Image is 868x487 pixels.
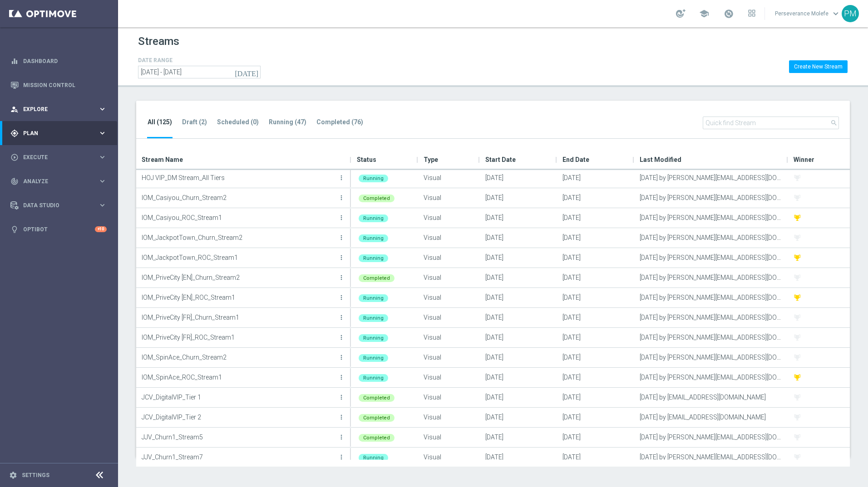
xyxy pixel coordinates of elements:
button: lightbulb Optibot +10 [10,226,107,233]
span: school [699,9,709,19]
div: [DATE] by [PERSON_NAME][EMAIL_ADDRESS][DOMAIN_NAME] [634,308,788,327]
i: keyboard_arrow_right [98,177,107,185]
button: more_vert [337,448,346,466]
div: [DATE] [480,228,557,248]
div: Visual [418,348,480,367]
div: [DATE] [557,428,634,447]
i: more_vert [338,354,345,361]
div: [DATE] by [PERSON_NAME][EMAIL_ADDRESS][DOMAIN_NAME] [634,428,788,447]
div: [DATE] [557,388,634,407]
div: Visual [418,188,480,208]
button: Data Studio keyboard_arrow_right [10,202,107,209]
button: equalizer Dashboard [10,58,107,65]
i: lightbulb [10,225,19,234]
a: Mission Control [23,73,107,97]
div: [DATE] [480,428,557,447]
tab-header: Running (47) [269,118,306,126]
button: more_vert [337,248,346,267]
div: [DATE] [557,248,634,268]
div: Execute [10,153,98,161]
div: [DATE] [557,308,634,327]
div: Running [359,175,388,182]
p: JJV_Churn1_Stream7 [142,450,336,464]
div: Visual [418,288,480,307]
span: Data Studio [23,203,98,208]
tab-header: All (125) [148,118,172,126]
button: track_changes Analyze keyboard_arrow_right [10,178,107,185]
div: Running [359,354,388,362]
div: [DATE] by [PERSON_NAME][EMAIL_ADDRESS][DOMAIN_NAME] [634,448,788,467]
div: [DATE] by [PERSON_NAME][EMAIL_ADDRESS][DOMAIN_NAME] [634,268,788,287]
div: [DATE] [557,188,634,208]
p: JJV_Churn1_Stream5 [142,430,336,444]
i: track_changes [10,177,19,185]
div: [DATE] [557,368,634,387]
button: more_vert [337,328,346,346]
i: more_vert [338,254,345,261]
div: [DATE] [480,328,557,347]
div: [DATE] by [PERSON_NAME][EMAIL_ADDRESS][DOMAIN_NAME] [634,368,788,387]
p: IOM_PriveCity [FR]_ROC_Stream1 [142,331,336,344]
div: Running [359,254,388,262]
p: IOM_JackpotTown_ROC_Stream1 [142,251,336,264]
button: more_vert [337,348,346,366]
i: keyboard_arrow_right [98,201,107,209]
i: more_vert [338,234,345,241]
div: Completed [359,414,395,422]
div: [DATE] [557,228,634,248]
button: more_vert [337,428,346,446]
button: more_vert [337,209,346,227]
p: IOM_JackpotTown_Churn_Stream2 [142,231,336,244]
div: Running [359,214,388,222]
tab-header: Completed (76) [316,118,363,126]
div: Dashboard [10,49,107,73]
a: Perseverance Molefekeyboard_arrow_down [774,7,842,20]
button: gps_fixed Plan keyboard_arrow_right [10,130,107,137]
a: Optibot [23,217,95,241]
p: IOM_Casiyou_ROC_Stream1 [142,211,336,224]
p: JCV_DigitalVIP_Tier 2 [142,410,336,424]
div: Running [359,294,388,302]
div: Plan [10,129,98,137]
button: more_vert [337,268,346,287]
p: IOM_PriveCity [FR]_Churn_Stream1 [142,311,336,324]
div: [DATE] by [EMAIL_ADDRESS][DOMAIN_NAME] [634,388,788,407]
div: [DATE] [480,208,557,228]
div: [DATE] [557,348,634,367]
span: Analyze [23,179,98,184]
div: Completed [359,394,395,402]
div: [DATE] by [PERSON_NAME][EMAIL_ADDRESS][DOMAIN_NAME] [634,288,788,307]
div: Visual [418,448,480,467]
i: more_vert [338,453,345,461]
button: more_vert [337,308,346,326]
span: Start Date [485,151,516,169]
div: PM [842,5,859,22]
input: Select date range [138,66,261,78]
div: [DATE] [480,288,557,307]
div: [DATE] [480,248,557,268]
div: [DATE] [480,448,557,467]
div: [DATE] [480,388,557,407]
div: Analyze [10,177,98,185]
span: Plan [23,131,98,136]
div: Completed [359,195,395,202]
button: person_search Explore keyboard_arrow_right [10,106,107,113]
div: [DATE] [557,448,634,467]
input: Quick find Stream [703,117,839,129]
button: Mission Control [10,82,107,89]
button: more_vert [337,408,346,426]
p: IOM_PriveCity [EN]_Churn_Stream2 [142,271,336,284]
i: more_vert [338,414,345,421]
a: Settings [22,472,49,478]
div: Mission Control [10,73,107,97]
i: more_vert [338,294,345,301]
div: Running [359,314,388,322]
button: Create New Stream [789,60,848,73]
div: Visual [418,328,480,347]
div: Visual [418,208,480,228]
i: equalizer [10,57,19,65]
